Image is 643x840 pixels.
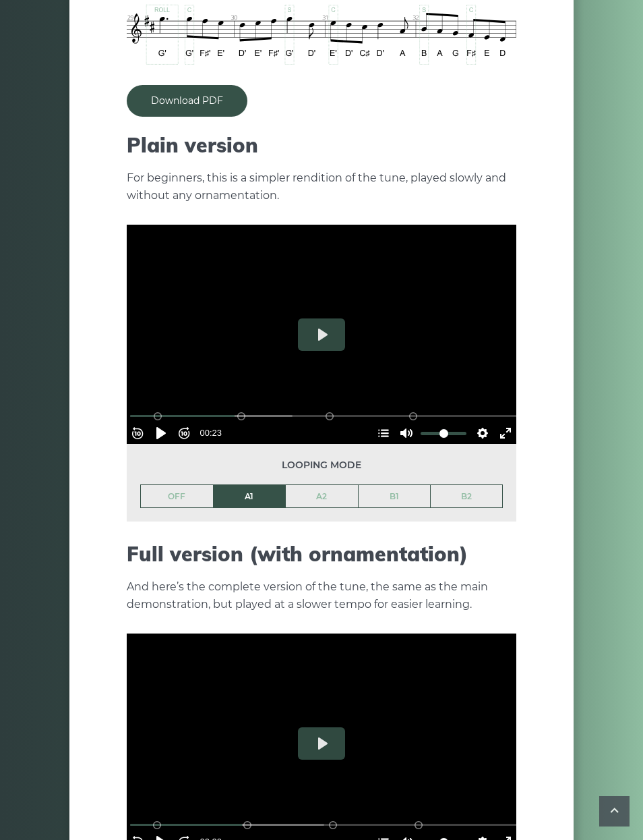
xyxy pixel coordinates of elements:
p: And here’s the complete version of the tune, the same as the main demonstration, but played at a ... [127,578,516,613]
p: For beginners, this is a simpler rendition of the tune, played slowly and without any ornamentation. [127,169,516,204]
a: OFF [141,485,213,508]
h2: Plain version [127,133,516,157]
a: A2 [286,485,358,508]
a: B2 [431,485,502,508]
h2: Full version (with ornamentation) [127,542,516,566]
a: Download PDF [127,85,247,117]
span: Looping mode [140,457,503,473]
a: B1 [359,485,431,508]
